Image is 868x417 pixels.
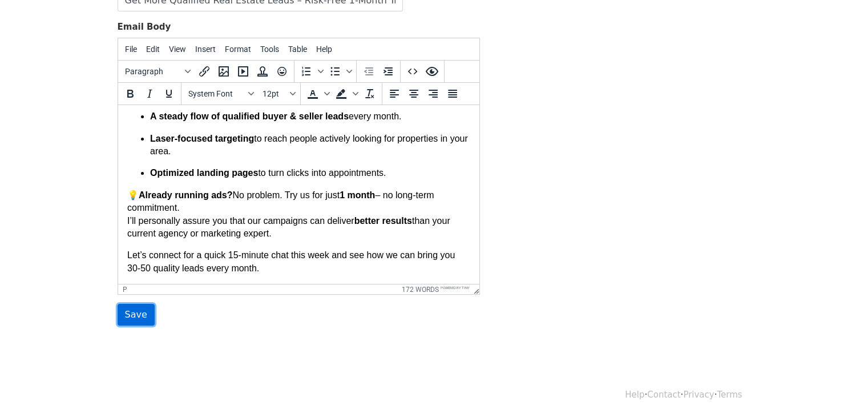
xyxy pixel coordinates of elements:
button: Align left [385,84,404,103]
button: Source code [403,62,422,81]
span: File [125,45,137,54]
button: Bold [120,84,140,103]
label: Email Body [118,21,171,34]
button: Align right [423,84,443,103]
div: Resize [470,284,479,294]
div: Numbered list [297,62,325,81]
a: Powered by Tiny [441,286,470,290]
a: Contact [647,390,680,400]
button: Justify [443,84,462,103]
iframe: Rich Text Area. Press ALT-0 for help. [118,105,479,284]
button: Insert template [253,62,272,81]
button: Emoticons [272,62,292,81]
a: Terms [717,390,742,400]
span: Paragraph [125,67,181,76]
button: Align center [404,84,423,103]
div: Bullet list [325,62,354,81]
div: Background color [332,84,360,103]
button: Font sizes [258,84,298,103]
span: Table [288,45,307,54]
button: Increase indent [378,62,398,81]
button: Fonts [184,84,258,103]
a: Privacy [683,390,714,400]
button: 172 words [402,286,439,294]
button: Insert/edit media [233,62,253,81]
button: Italic [140,84,159,103]
iframe: Chat Widget [811,362,868,417]
span: 12pt [263,89,288,98]
div: Text color [303,84,332,103]
div: p [123,286,127,294]
button: Underline [159,84,179,103]
span: Format [225,45,251,54]
p: Let’s connect for a quick 15-minute chat this week and see how we can bring you 30-50 quality lea... [9,144,352,170]
button: Insert/edit link [195,62,214,81]
span: View [169,45,186,54]
span: Insert [195,45,216,54]
button: Clear formatting [360,84,380,103]
button: Decrease indent [359,62,378,81]
a: Help [625,390,644,400]
span: Help [316,45,332,54]
strong: better results [236,111,294,121]
span: Edit [146,45,160,54]
button: Insert/edit image [214,62,233,81]
button: Blocks [120,62,195,81]
span: Tools [260,45,279,54]
button: Preview [422,62,442,81]
span: System Font [188,89,244,98]
input: Save [118,304,155,326]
